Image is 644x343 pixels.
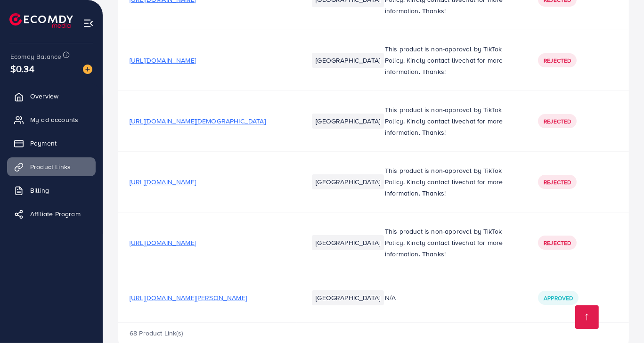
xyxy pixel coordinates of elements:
[385,227,503,259] span: This product is non-approval by TikTok Policy. Kindly contact livechat for more information. Thanks!
[30,91,58,101] span: Overview
[130,56,196,65] span: [URL][DOMAIN_NAME]
[10,62,34,75] span: $0.34
[544,294,573,302] span: Approved
[130,177,196,187] span: [URL][DOMAIN_NAME]
[7,134,96,153] a: Payment
[7,181,96,200] a: Billing
[544,117,571,125] span: Rejected
[385,293,396,302] span: N/A
[30,209,81,219] span: Affiliate Program
[83,18,94,29] img: menu
[544,178,571,186] span: Rejected
[312,235,384,250] li: [GEOGRAPHIC_DATA]
[312,114,384,129] li: [GEOGRAPHIC_DATA]
[7,157,96,176] a: Product Links
[130,328,183,338] span: 68 Product Link(s)
[10,52,61,61] span: Ecomdy Balance
[130,116,266,126] span: [URL][DOMAIN_NAME][DEMOGRAPHIC_DATA]
[544,57,571,65] span: Rejected
[385,104,515,138] p: This product is non-approval by TikTok Policy. Kindly contact livechat for more information. Thanks!
[30,115,78,124] span: My ad accounts
[312,174,384,189] li: [GEOGRAPHIC_DATA]
[312,290,384,305] li: [GEOGRAPHIC_DATA]
[30,139,57,148] span: Payment
[83,65,92,74] img: image
[385,165,515,199] p: This product is non-approval by TikTok Policy. Kindly contact livechat for more information. Thanks!
[7,204,96,223] a: Affiliate Program
[130,293,247,302] span: [URL][DOMAIN_NAME][PERSON_NAME]
[30,162,71,171] span: Product Links
[9,13,73,28] img: logo
[7,87,96,106] a: Overview
[7,110,96,129] a: My ad accounts
[385,43,515,77] p: This product is non-approval by TikTok Policy. Kindly contact livechat for more information. Thanks!
[544,239,571,247] span: Rejected
[604,301,637,336] iframe: Chat
[130,238,196,247] span: [URL][DOMAIN_NAME]
[30,186,49,195] span: Billing
[312,53,384,68] li: [GEOGRAPHIC_DATA]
